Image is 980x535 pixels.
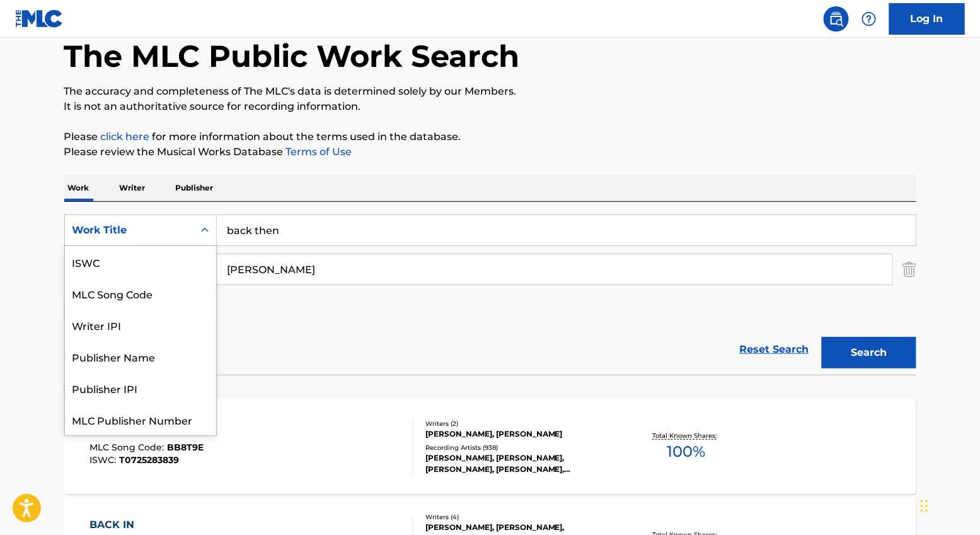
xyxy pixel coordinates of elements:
[425,428,616,440] div: [PERSON_NAME], [PERSON_NAME]
[64,175,93,201] p: Work
[64,399,916,494] a: BACK THENMLC Song Code:BB8T9EISWC:T0725283839Writers (2)[PERSON_NAME], [PERSON_NAME]Recording Art...
[65,246,216,278] div: ISWC
[64,129,916,144] p: Please for more information about the terms used in the database.
[72,223,186,238] div: Work Title
[65,404,216,435] div: MLC Publisher Number
[119,454,179,466] span: T0725283839
[15,9,64,28] img: MLC Logo
[65,278,216,309] div: MLC Song Code
[116,175,149,201] p: Writer
[64,144,916,160] p: Please review the Musical Works Database
[667,440,706,463] span: 100 %
[824,6,849,32] a: Public Search
[65,341,216,372] div: Publisher Name
[64,84,916,99] p: The accuracy and completeness of The MLC's data is determined solely by our Members.
[822,337,916,368] button: Search
[64,215,916,375] form: Search Form
[902,254,916,285] img: Delete Criterion
[917,474,980,535] iframe: Chat Widget
[89,454,119,466] span: ISWC :
[89,517,205,532] div: BACK IN
[89,442,167,453] span: MLC Song Code :
[64,37,520,75] h1: The MLC Public Work Search
[425,512,616,522] div: Writers ( 4 )
[65,372,216,404] div: Publisher IPI
[167,442,204,453] span: BB8T9E
[284,146,352,158] a: Terms of Use
[425,452,616,475] div: [PERSON_NAME], [PERSON_NAME], [PERSON_NAME], [PERSON_NAME], [PERSON_NAME]
[829,11,844,26] img: search
[101,131,150,143] a: click here
[65,309,216,341] div: Writer IPI
[653,431,720,440] p: Total Known Shares:
[889,3,965,35] a: Log In
[172,175,217,201] p: Publisher
[64,99,916,114] p: It is not an authoritative source for recording information.
[862,11,877,26] img: help
[856,6,882,32] div: Help
[921,487,928,525] div: Drag
[734,336,816,363] a: Reset Search
[425,419,616,428] div: Writers ( 2 )
[425,443,616,452] div: Recording Artists ( 938 )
